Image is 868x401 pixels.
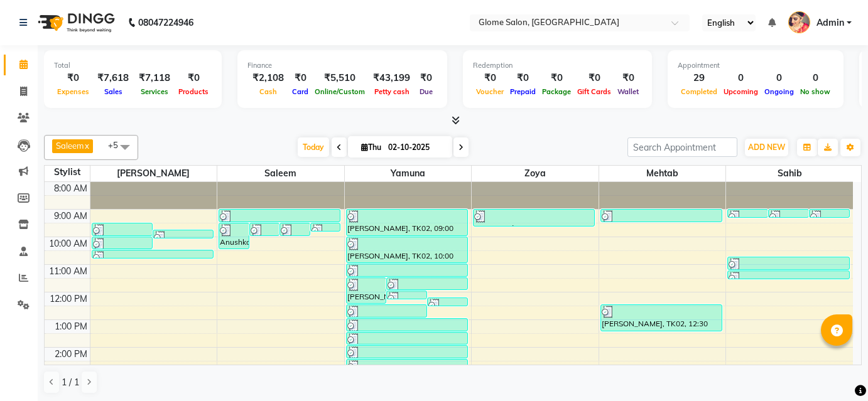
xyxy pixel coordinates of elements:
[678,71,720,85] div: 29
[539,71,574,85] div: ₹0
[416,87,436,96] span: Due
[474,210,594,226] div: Ramprasad, TK08, 09:00 AM-09:40 AM, Clean Up Facials - De Tan Cleanup
[52,210,90,223] div: 9:00 AM
[280,223,310,235] div: Nagarjun, TK01, 09:30 AM-10:00 AM, Exclusive Men’S Services - Hair Cut
[312,87,368,96] span: Online/Custom
[387,291,426,299] div: [PERSON_NAME], TK02, 12:00 PM-12:15 PM, Threading - Forehead
[247,71,289,85] div: ₹2,108
[108,140,127,150] span: +5
[728,271,849,279] div: Ramprasad, TK08, 11:15 AM-11:30 AM, Exclusive Men’S Services - [PERSON_NAME] Shape And Trim
[507,71,539,85] div: ₹0
[797,71,833,85] div: 0
[84,141,89,151] a: x
[614,71,642,85] div: ₹0
[52,348,90,361] div: 2:00 PM
[175,71,212,85] div: ₹0
[54,87,92,96] span: Expenses
[769,210,808,217] div: Raj, TK05, 09:00 AM-09:15 AM, Exclusive Men’S Services - [PERSON_NAME] Shape And Trim
[56,141,84,151] span: Saleem
[601,305,722,331] div: [PERSON_NAME], TK02, 12:30 PM-01:30 PM, Hair Cut - Advanced Hair Cut
[415,71,437,85] div: ₹0
[217,166,344,181] span: Saleem
[256,87,280,96] span: Cash
[219,223,249,249] div: Anushka, TK09, 09:30 AM-10:30 AM, Hair Cut - Advanced Hair Cut
[788,11,810,33] img: Admin
[428,298,467,306] div: [PERSON_NAME], TK02, 12:15 PM-12:30 PM, Threading - Upperlip
[347,210,467,235] div: [PERSON_NAME], TK02, 09:00 AM-10:00 AM, Flavoured Waxing - Full Arms
[678,87,720,96] span: Completed
[728,210,768,217] div: Jambu, TK10, 09:00 AM-09:15 AM, Exclusive Men’S Services - Head Oil Massage
[46,237,90,250] div: 10:00 AM
[678,60,833,71] div: Appointment
[815,351,855,388] iframe: chat widget
[599,166,726,181] span: Mehtab
[720,87,761,96] span: Upcoming
[347,278,386,303] div: [PERSON_NAME], TK06, 11:30 AM-12:30 PM, Flavoured Waxing - Full Arms
[52,182,90,195] div: 8:00 AM
[45,166,90,179] div: Stylist
[761,87,797,96] span: Ongoing
[47,292,90,306] div: 12:00 PM
[153,230,213,238] div: Ramprasad, TK08, 09:45 AM-10:05 AM, Detan - Face & Neck
[298,137,329,157] span: Today
[507,87,539,96] span: Prepaid
[347,305,427,317] div: [PERSON_NAME], TK06, 12:30 PM-01:00 PM, Peel Off Waxing - Underarms
[250,223,279,235] div: [PERSON_NAME], TK07, 09:30 AM-10:00 AM, Exclusive Men’S Services - Hair Cut
[219,210,340,222] div: [PERSON_NAME], TK04, 09:00 AM-09:30 AM, Exclusive Men’S Services - Hair Cut
[90,166,217,181] span: [PERSON_NAME]
[473,87,507,96] span: Voucher
[138,5,193,40] b: 08047224946
[748,142,785,152] span: ADD NEW
[289,87,312,96] span: Card
[745,139,788,156] button: ADD NEW
[761,71,797,85] div: 0
[472,166,599,181] span: Zoya
[810,210,849,217] div: [PERSON_NAME], TK11, 09:00 AM-09:15 AM, Exclusive Men’S Services - Shaving
[371,87,413,96] span: Petty cash
[134,71,175,85] div: ₹7,118
[347,360,467,367] div: [PERSON_NAME], TK06, 02:30 PM-02:45 PM, Threading - Forehead
[473,71,507,85] div: ₹0
[101,87,126,96] span: Sales
[387,278,467,289] div: [PERSON_NAME], TK02, 11:30 AM-12:00 PM, Threading - Eyebrows
[797,87,833,96] span: No show
[92,223,152,235] div: [PERSON_NAME], TK03, 09:30 AM-10:00 AM, Threading - Eyebrows
[32,5,118,40] img: logo
[138,87,171,96] span: Services
[574,71,614,85] div: ₹0
[175,87,212,96] span: Products
[816,16,844,29] span: Admin
[62,376,79,389] span: 1 / 1
[347,333,467,344] div: [PERSON_NAME], TK06, 01:30 PM-02:00 PM, Peel Off Waxing - Side Locks
[311,223,340,231] div: [PERSON_NAME], TK04, 09:30 AM-09:45 AM, Exclusive Men’S Services - [PERSON_NAME] Shape And Trim
[52,320,90,333] div: 1:00 PM
[347,237,467,262] div: [PERSON_NAME], TK02, 10:00 AM-11:00 AM, Flavoured Waxing - Full Legs
[347,346,467,358] div: [PERSON_NAME], TK06, 02:00 PM-02:30 PM, Threading - Eyebrows
[347,264,467,276] div: [PERSON_NAME], TK02, 11:00 AM-11:30 AM, Peel Off Waxing - Underarms
[54,60,212,71] div: Total
[92,237,152,249] div: Ramprasad, TK08, 10:00 AM-10:30 AM, Threading - Eyebrows
[247,60,437,71] div: Finance
[574,87,614,96] span: Gift Cards
[92,250,213,258] div: Ramprasad, TK08, 10:30 AM-10:45 AM, Threading - Forehead
[728,257,849,269] div: Ramprasad, TK08, 10:45 AM-11:15 AM, Exclusive Men’S Services - Hair Cut
[473,60,642,71] div: Redemption
[627,137,737,157] input: Search Appointment
[539,87,574,96] span: Package
[726,166,853,181] span: Sahib
[601,210,722,222] div: [PERSON_NAME], TK03, 09:00 AM-09:30 AM, Hair Cut - Fringe Cut
[345,166,472,181] span: Yamuna
[92,71,134,85] div: ₹7,618
[312,71,368,85] div: ₹5,510
[358,142,384,152] span: Thu
[720,71,761,85] div: 0
[368,71,415,85] div: ₹43,199
[289,71,312,85] div: ₹0
[384,138,447,157] input: 2025-10-02
[46,265,90,278] div: 11:00 AM
[614,87,642,96] span: Wallet
[54,71,92,85] div: ₹0
[347,319,467,331] div: [PERSON_NAME], TK06, 01:00 PM-01:30 PM, Peel Off Waxing - Upper/[GEOGRAPHIC_DATA]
